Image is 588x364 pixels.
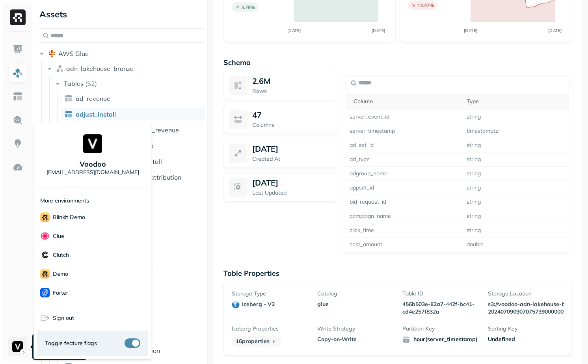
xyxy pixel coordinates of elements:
img: demo [40,269,50,279]
p: Forter [53,289,68,297]
span: Toggle feature flags [45,340,97,347]
img: Blinkit Demo [40,212,50,222]
p: Clutch [53,251,69,259]
img: Clutch [40,250,50,260]
p: Clue [53,232,64,240]
img: Forter [40,288,50,297]
p: Voodoo [80,160,106,169]
img: Clue [40,231,50,241]
img: Voodoo [83,134,102,153]
p: Blinkit Demo [53,214,85,221]
span: Sign out [53,314,74,322]
p: [EMAIL_ADDRESS][DOMAIN_NAME] [47,169,139,176]
p: demo [53,270,68,278]
p: More environments [40,197,89,204]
